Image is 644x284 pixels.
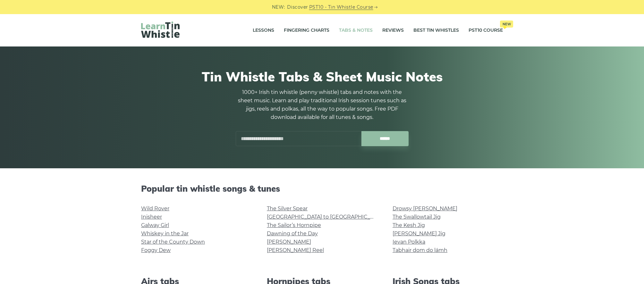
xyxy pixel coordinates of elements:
[267,247,324,253] a: [PERSON_NAME] Reel
[141,239,205,245] a: Star of the County Down
[267,205,308,212] a: The Silver Spear
[382,22,404,38] a: Reviews
[141,21,180,38] img: LearnTinWhistle.com
[393,222,425,228] a: The Kesh Jig
[141,222,169,228] a: Galway Girl
[267,222,321,228] a: The Sailor’s Hornpipe
[141,69,503,84] h1: Tin Whistle Tabs & Sheet Music Notes
[500,21,513,28] span: New
[469,22,503,38] a: PST10 CourseNew
[235,88,409,121] p: 1000+ Irish tin whistle (penny whistle) tabs and notes with the sheet music. Learn and play tradi...
[141,230,189,237] a: Whiskey in the Jar
[339,22,373,38] a: Tabs & Notes
[413,22,459,38] a: Best Tin Whistles
[253,22,274,38] a: Lessons
[393,247,447,253] a: Tabhair dom do lámh
[141,214,162,220] a: Inisheer
[267,214,385,220] a: [GEOGRAPHIC_DATA] to [GEOGRAPHIC_DATA]
[393,205,457,212] a: Drowsy [PERSON_NAME]
[393,230,445,237] a: [PERSON_NAME] Jig
[284,22,329,38] a: Fingering Charts
[141,205,169,212] a: Wild Rover
[141,184,503,194] h2: Popular tin whistle songs & tunes
[267,239,311,245] a: [PERSON_NAME]
[141,247,171,253] a: Foggy Dew
[393,239,425,245] a: Ievan Polkka
[267,230,318,237] a: Dawning of the Day
[393,214,441,220] a: The Swallowtail Jig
